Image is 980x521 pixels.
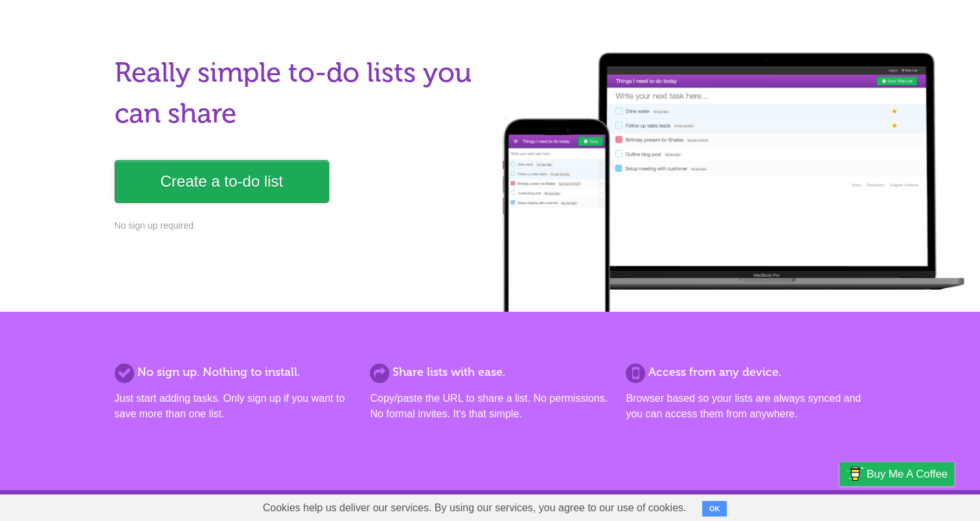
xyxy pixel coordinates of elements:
button: OK [702,501,727,516]
p: No sign up required [115,219,483,233]
span: Cookies help us deliver our services. By using our services, you agree to our use of cookies. [250,495,700,521]
p: Copy/paste the URL to share a list. No permissions. No formal invites. It's that simple. [370,391,610,422]
h1: Really simple to-do lists you can share [115,52,483,134]
a: Buy me a coffee [839,462,954,486]
h2: Share lists with ease. [370,364,610,381]
h2: Access from any device. [626,364,865,381]
span: Buy me a coffee [867,463,948,485]
p: Just start adding tasks. Only sign up if you want to save more than one list. [115,391,354,422]
p: Browser based so your lists are always synced and you can access them from anywhere. [626,391,865,422]
img: Buy me a coffee [846,463,863,485]
a: Create a to-do list [115,160,329,203]
h2: No sign up. Nothing to install. [115,364,354,381]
